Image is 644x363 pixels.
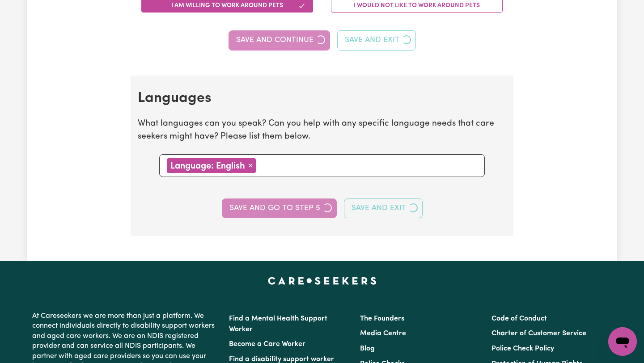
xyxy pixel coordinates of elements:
a: Find a disability support worker [229,356,334,363]
a: Careseekers home page [268,277,377,284]
a: Police Check Policy [491,345,554,352]
a: The Founders [360,315,404,322]
a: Charter of Customer Service [491,330,586,337]
p: What languages can you speak? Can you help with any specific language needs that care seekers mig... [138,118,506,144]
a: Code of Conduct [491,315,547,322]
h2: Languages [138,90,506,107]
span: × [248,160,253,170]
iframe: Button to launch messaging window [608,327,637,356]
button: Remove [245,158,256,173]
div: Language: English [167,158,256,173]
a: Become a Care Worker [229,341,305,348]
a: Blog [360,345,375,352]
a: Media Centre [360,330,406,337]
a: Find a Mental Health Support Worker [229,315,327,333]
